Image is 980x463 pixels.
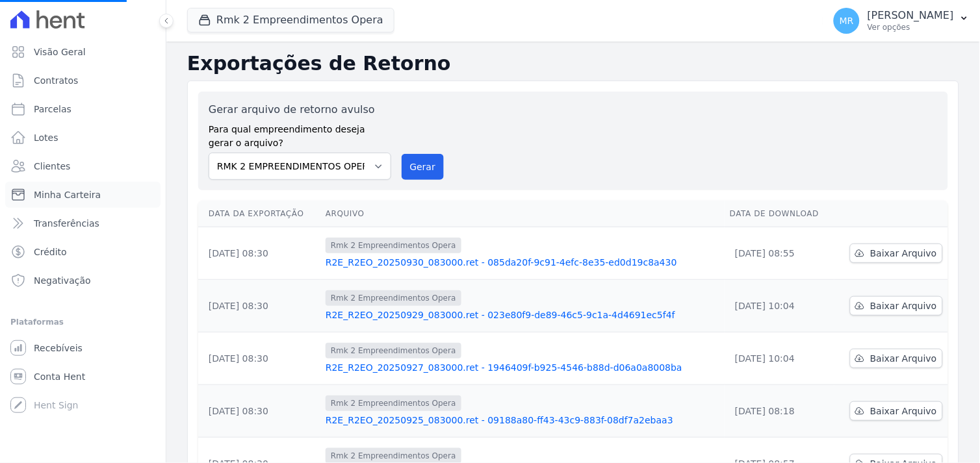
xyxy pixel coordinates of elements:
a: Baixar Arquivo [850,349,943,368]
a: Baixar Arquivo [850,296,943,316]
span: Transferências [34,217,99,230]
button: Gerar [402,154,445,180]
td: [DATE] 08:55 [725,227,834,280]
th: Data da Exportação [198,201,320,227]
a: Minha Carteira [5,182,161,208]
td: [DATE] 08:30 [198,332,320,385]
a: Conta Hent [5,364,161,390]
span: Baixar Arquivo [870,352,937,365]
td: [DATE] 08:18 [725,385,834,438]
span: Parcelas [34,103,71,116]
td: [DATE] 08:30 [198,385,320,438]
p: Ver opções [868,22,954,32]
label: Gerar arquivo de retorno avulso [209,102,391,118]
a: Contratos [5,68,161,94]
a: Crédito [5,239,161,265]
h2: Exportações de Retorno [187,52,959,75]
span: Rmk 2 Empreendimentos Opera [326,395,461,411]
td: [DATE] 08:30 [198,227,320,280]
span: Negativação [34,274,91,287]
a: R2E_R2EO_20250925_083000.ret - 09188a80-ff43-43c9-883f-08df7a2ebaa3 [326,414,719,427]
a: R2E_R2EO_20250930_083000.ret - 085da20f-9c91-4efc-8e35-ed0d19c8a430 [326,256,719,269]
span: Recebíveis [34,342,83,355]
span: Rmk 2 Empreendimentos Opera [326,343,461,358]
span: Visão Geral [34,45,86,58]
span: Crédito [34,245,67,258]
span: Contratos [34,74,78,87]
span: Baixar Arquivo [870,405,937,418]
td: [DATE] 10:04 [725,332,834,385]
span: Baixar Arquivo [870,247,937,260]
a: Visão Geral [5,39,161,65]
button: MR [PERSON_NAME] Ver opções [823,3,980,39]
a: Clientes [5,153,161,179]
a: Lotes [5,125,161,151]
span: Baixar Arquivo [870,299,937,312]
a: Transferências [5,210,161,236]
a: R2E_R2EO_20250929_083000.ret - 023e80f9-de89-46c5-9c1a-4d4691ec5f4f [326,308,719,321]
td: [DATE] 10:04 [725,280,834,332]
span: Lotes [34,131,58,144]
a: Baixar Arquivo [850,401,943,421]
span: Rmk 2 Empreendimentos Opera [326,290,461,306]
span: MR [840,16,854,25]
span: Minha Carteira [34,188,101,201]
button: Rmk 2 Empreendimentos Opera [187,8,394,32]
div: Plataformas [10,314,155,330]
a: Negativação [5,268,161,294]
span: Conta Hent [34,370,85,383]
label: Para qual empreendimento deseja gerar o arquivo? [209,118,391,150]
span: Clientes [34,160,70,173]
a: Recebíveis [5,335,161,361]
th: Arquivo [320,201,725,227]
p: [PERSON_NAME] [868,9,954,22]
a: Baixar Arquivo [850,244,943,263]
a: R2E_R2EO_20250927_083000.ret - 1946409f-b925-4546-b88d-d06a0a8008ba [326,361,719,374]
th: Data de Download [725,201,834,227]
a: Parcelas [5,96,161,122]
span: Rmk 2 Empreendimentos Opera [326,238,461,253]
td: [DATE] 08:30 [198,280,320,332]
